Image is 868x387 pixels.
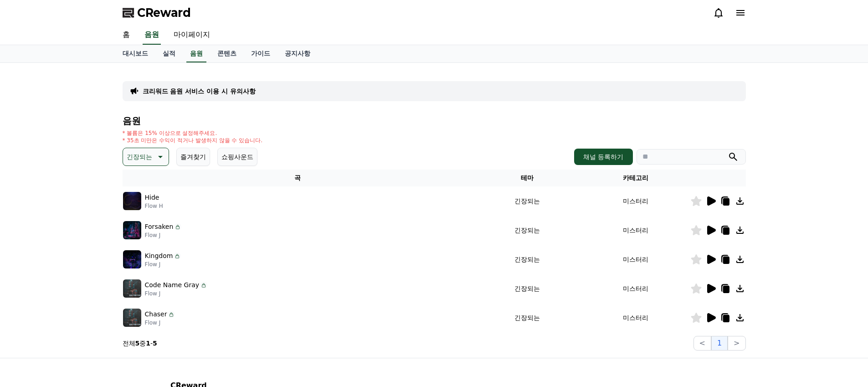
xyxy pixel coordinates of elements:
[473,216,581,245] td: 긴장되는
[581,274,690,303] td: 미스터리
[473,245,581,274] td: 긴장되는
[145,251,173,261] p: Kingdom
[155,45,183,62] a: 실적
[728,336,745,351] button: >
[145,193,159,202] p: Hide
[145,202,163,210] p: Flow H
[135,340,140,347] strong: 5
[123,116,746,126] h4: 음원
[123,129,263,137] p: * 볼륨은 15% 이상으로 설정해주세요.
[115,45,155,62] a: 대시보드
[127,150,152,163] p: 긴장되는
[186,45,206,62] a: 음원
[123,339,157,348] p: 전체 중 -
[277,45,318,62] a: 공지사항
[473,274,581,303] td: 긴장되는
[123,279,141,298] img: music
[123,250,141,268] img: music
[145,261,181,268] p: Flow J
[145,290,208,297] p: Flow J
[473,186,581,216] td: 긴장되는
[581,245,690,274] td: 미스터리
[123,5,191,20] a: CReward
[115,26,137,45] a: 홈
[123,192,141,210] img: music
[581,170,690,186] th: 카테고리
[146,340,150,347] strong: 1
[123,137,263,144] p: * 35초 미만은 수익이 적거나 발생하지 않을 수 있습니다.
[210,45,244,62] a: 콘텐츠
[143,26,161,45] a: 음원
[581,216,690,245] td: 미스터리
[145,319,175,326] p: Flow J
[473,170,581,186] th: 테마
[145,232,182,239] p: Flow J
[711,336,728,351] button: 1
[123,170,473,186] th: 곡
[574,149,632,165] button: 채널 등록하기
[244,45,277,62] a: 가이드
[123,148,169,166] button: 긴장되는
[137,5,191,20] span: CReward
[473,303,581,332] td: 긴장되는
[581,303,690,332] td: 미스터리
[143,87,256,96] a: 크리워드 음원 서비스 이용 시 유의사항
[176,148,210,166] button: 즐겨찾기
[581,186,690,216] td: 미스터리
[123,309,141,327] img: music
[153,340,157,347] strong: 5
[145,222,174,232] p: Forsaken
[217,148,257,166] button: 쇼핑사운드
[693,336,711,351] button: <
[166,26,217,45] a: 마이페이지
[123,221,141,239] img: music
[145,310,167,319] p: Chaser
[145,280,200,290] p: Code Name Gray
